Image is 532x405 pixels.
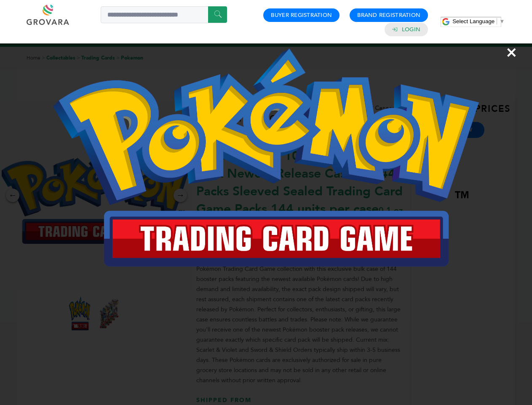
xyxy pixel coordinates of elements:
a: Buyer Registration [271,11,332,19]
span: ▼ [499,18,505,24]
span: ​ [497,18,497,24]
span: Select Language [452,18,495,24]
span: × [506,40,517,64]
img: Image Preview [53,49,479,267]
a: Select Language​ [452,18,505,24]
input: Search a product or brand... [101,6,227,23]
a: Login [402,26,420,33]
a: Brand Registration [357,11,420,19]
